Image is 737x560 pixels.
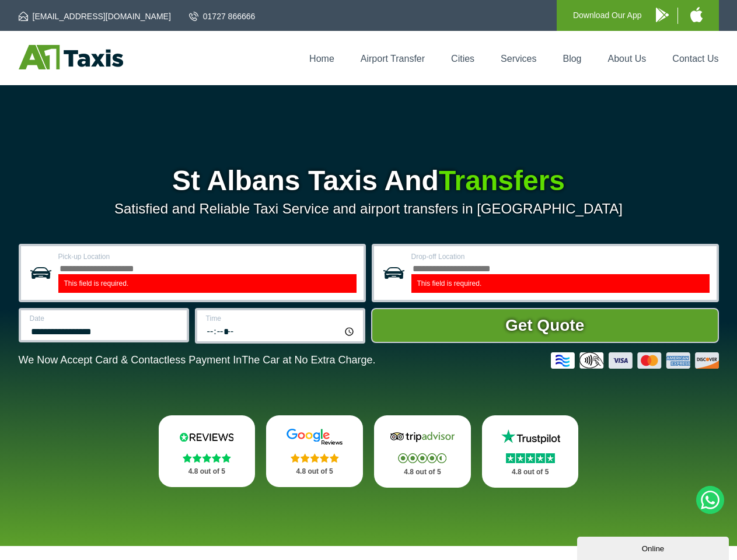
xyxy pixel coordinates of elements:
img: Stars [398,453,446,463]
a: Contact Us [672,54,718,64]
p: 4.8 out of 5 [279,464,350,479]
img: Stars [506,453,555,463]
span: Transfers [439,165,565,196]
a: Blog [563,54,581,64]
a: 01727 866666 [189,10,256,22]
img: Trustpilot [495,428,565,446]
a: Reviews.io Stars 4.8 out of 5 [159,415,256,487]
a: Tripadvisor Stars 4.8 out of 5 [374,415,471,488]
a: Home [309,54,334,64]
img: A1 Taxis Android App [656,8,669,22]
label: Date [30,315,180,322]
a: Cities [451,54,474,64]
img: Stars [291,453,339,463]
p: Download Our App [573,8,642,23]
a: Services [501,54,536,64]
a: About Us [608,54,647,64]
img: A1 Taxis iPhone App [690,7,703,22]
a: Airport Transfer [361,54,425,64]
img: Credit And Debit Cards [551,352,719,369]
img: Google [280,428,350,446]
img: Tripadvisor [387,428,457,446]
a: Google Stars 4.8 out of 5 [266,415,363,487]
a: [EMAIL_ADDRESS][DOMAIN_NAME] [19,10,171,22]
a: Trustpilot Stars 4.8 out of 5 [482,415,579,488]
img: Stars [183,453,231,463]
h1: St Albans Taxis And [19,167,719,195]
label: Time [206,315,356,322]
p: We Now Accept Card & Contactless Payment In [19,354,376,366]
button: Get Quote [371,308,719,343]
p: 4.8 out of 5 [387,465,458,480]
p: 4.8 out of 5 [495,465,566,480]
iframe: chat widget [577,534,731,560]
span: The Car at No Extra Charge. [242,354,375,366]
p: Satisfied and Reliable Taxi Service and airport transfers in [GEOGRAPHIC_DATA] [19,201,719,217]
label: This field is required. [58,274,357,293]
label: Pick-up Location [58,253,357,260]
img: Reviews.io [172,428,242,446]
p: 4.8 out of 5 [172,464,243,479]
label: This field is required. [411,274,710,293]
img: A1 Taxis St Albans LTD [19,45,123,69]
label: Drop-off Location [411,253,710,260]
